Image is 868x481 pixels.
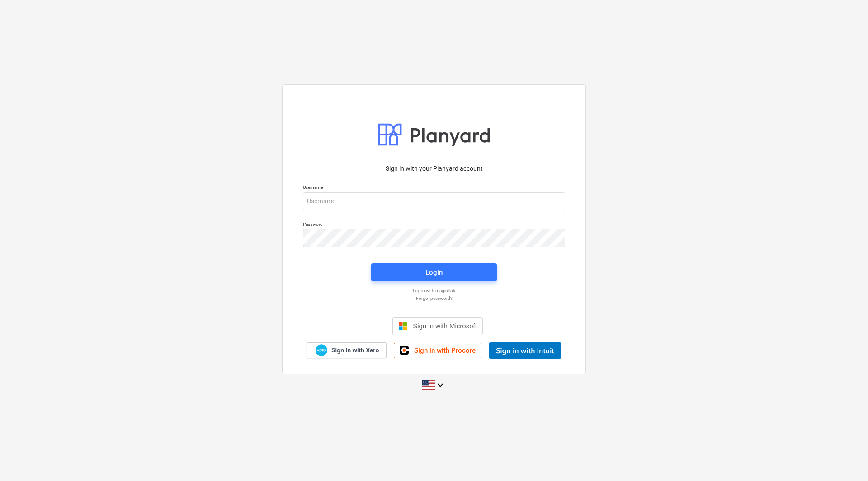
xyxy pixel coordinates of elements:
[371,263,497,281] button: Login
[303,184,565,192] p: Username
[435,380,446,391] i: keyboard_arrow_down
[413,322,477,330] span: Sign in with Microsoft
[316,344,327,356] img: Xero logo
[394,343,481,358] a: Sign in with Procore
[303,192,565,210] input: Username
[303,221,565,229] p: Password
[331,346,379,355] span: Sign in with Xero
[303,164,565,173] p: Sign in with your Planyard account
[398,322,407,331] img: Microsoft logo
[298,288,570,294] a: Log in with magic link
[307,342,387,358] a: Sign in with Xero
[425,266,443,278] div: Login
[298,295,570,301] a: Forgot password?
[414,346,476,355] span: Sign in with Procore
